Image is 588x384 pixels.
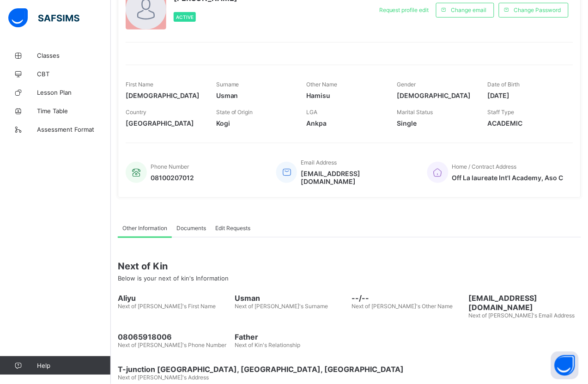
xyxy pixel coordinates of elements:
img: safsims [8,8,79,28]
span: Usman [235,293,347,303]
span: T-junction [GEOGRAPHIC_DATA], [GEOGRAPHIC_DATA], [GEOGRAPHIC_DATA] [118,365,581,374]
span: Request profile edit [379,6,429,13]
span: Next of [PERSON_NAME]'s Email Address [469,312,575,319]
span: Single [397,119,473,127]
span: Change Password [514,6,561,13]
span: [GEOGRAPHIC_DATA] [126,119,202,127]
span: CBT [37,70,111,78]
span: Help [37,362,110,369]
span: Below is your next of kin's Information [118,274,229,282]
span: Staff Type [487,109,514,116]
span: 08065918006 [118,333,230,342]
span: Next of [PERSON_NAME]'s Other Name [352,303,453,310]
span: Lesson Plan [37,89,111,96]
span: Other Information [122,225,167,232]
span: Change email [451,6,487,13]
span: [EMAIL_ADDRESS][DOMAIN_NAME] [301,170,413,185]
span: Aliyu [118,293,230,303]
span: Home / Contract Address [452,163,517,170]
span: Next of [PERSON_NAME]'s Surname [235,303,328,310]
span: Active [176,14,194,20]
span: Next of [PERSON_NAME]'s Address [118,374,209,381]
span: Off La laureate Int'l Academy, Aso C [452,174,564,182]
span: Edit Requests [215,225,250,232]
span: ACADEMIC [487,119,564,127]
span: Marital Status [397,109,433,116]
span: Time Table [37,107,111,115]
span: [DEMOGRAPHIC_DATA] [397,91,473,99]
span: Surname [216,81,239,88]
span: Next of Kin [118,261,581,272]
span: Next of [PERSON_NAME]'s First Name [118,303,216,310]
span: 08100207012 [151,174,194,182]
span: Other Name [307,81,338,88]
button: Open asap [551,352,579,379]
span: LGA [307,109,318,116]
span: Assessment Format [37,126,111,133]
span: Usman [216,91,293,99]
span: Date of Birth [487,81,520,88]
span: Phone Number [151,163,189,170]
span: Next of [PERSON_NAME]'s Phone Number [118,342,226,349]
span: [DATE] [487,91,564,99]
span: Ankpa [307,119,383,127]
span: Kogi [216,119,293,127]
span: [DEMOGRAPHIC_DATA] [126,91,202,99]
span: Father [235,333,347,342]
span: Email Address [301,159,337,166]
span: Documents [176,225,206,232]
span: Gender [397,81,416,88]
span: Country [126,109,146,116]
span: Next of Kin's Relationship [235,342,300,349]
span: [EMAIL_ADDRESS][DOMAIN_NAME] [469,293,581,312]
span: State of Origin [216,109,253,116]
span: Hamisu [307,91,383,99]
span: First Name [126,81,153,88]
span: --/-- [352,293,464,303]
span: Classes [37,52,111,59]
